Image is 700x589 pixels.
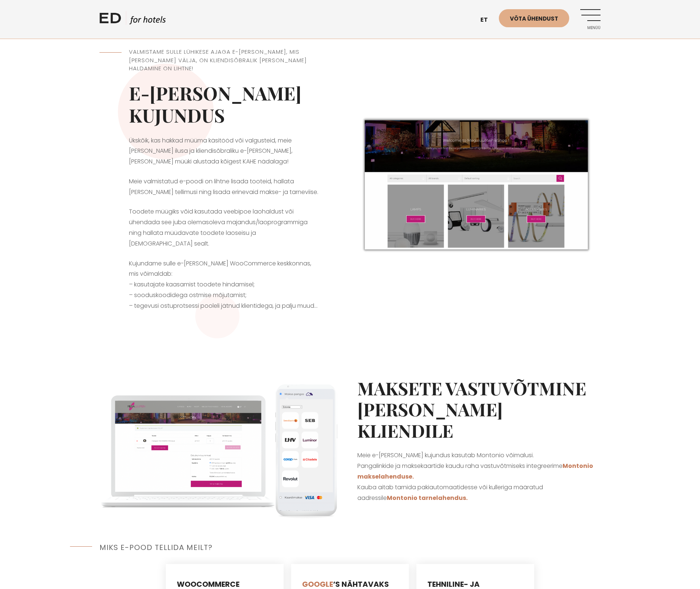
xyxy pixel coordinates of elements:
a: et [477,11,499,29]
h5: Miks e-pood tellida meilt? [99,542,601,553]
img: Online_ [350,108,601,260]
h5: Valmistame sulle lühikese ajaga e-[PERSON_NAME], mis [PERSON_NAME] välja, on kliendisõbralik [PER... [129,48,321,73]
a: Montonio tarnelahendus. [387,494,468,502]
p: Toodete müügiks võid kasutada veebipoe laohaldust või ühendada see juba olemasoleva majandus/laop... [129,207,321,249]
h2: E-[PERSON_NAME] kujundus [129,82,321,126]
a: Menüü [580,9,601,29]
p: Kujundame sulle e-[PERSON_NAME] WooCommerce keskkonnas, mis võimaldab: – kasutajate kaasamist too... [129,258,321,311]
h2: Maksete vastuvõtmine [PERSON_NAME] kliendile [357,378,601,441]
a: Võta ühendust [499,9,569,27]
a: ED HOTELS [99,11,166,29]
p: Ükskõik, kas hakkad müüma käsitööd või valgusteid, meie [PERSON_NAME] ilusa ja kliendisõbraliku e... [129,135,321,167]
p: Meie e-[PERSON_NAME] kujundus kasutab Montonio võimalusi. Pangalinkide ja maksekaartide kaudu rah... [357,450,601,503]
span: Menüü [580,26,601,30]
p: Meie valmistatud e-poodi on lihtne lisada tooteid, hallata [PERSON_NAME] tellimusi ning lisada er... [129,176,321,198]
